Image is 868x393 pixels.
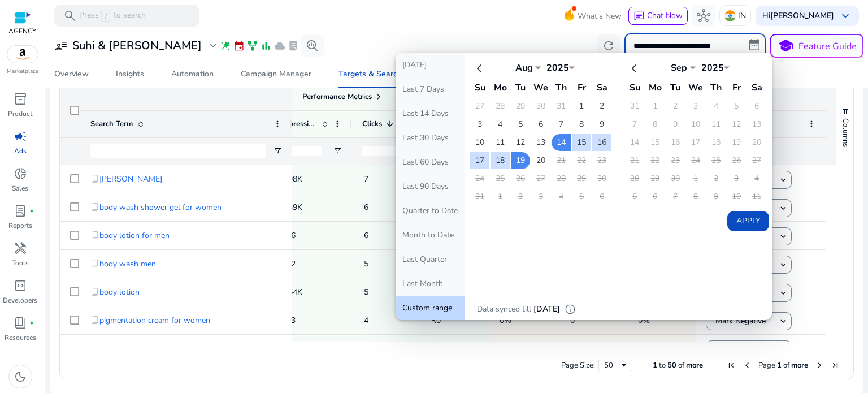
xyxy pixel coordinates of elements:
[770,10,834,21] b: [PERSON_NAME]
[282,167,344,191] p: 3.98K
[364,230,368,241] span: 6
[727,211,769,231] button: Apply
[633,11,645,22] span: chat
[282,337,344,360] p: 131
[778,175,788,185] mat-icon: keyboard_arrow_down
[72,39,202,53] h3: Suhi & [PERSON_NAME]
[638,315,650,326] span: 0%
[396,101,465,126] button: Last 14 Days
[90,119,133,129] span: Search Term
[364,174,368,184] span: 7
[14,129,27,143] span: campaign
[261,40,272,51] span: bar_chart
[667,360,676,370] span: 50
[14,167,27,180] span: donut_small
[500,309,550,332] p: 0%
[706,340,775,359] button: Mark Negative
[396,296,465,320] button: Custom range
[396,174,465,198] button: Last 90 Days
[778,260,788,270] mat-icon: keyboard_arrow_down
[302,92,372,102] span: Performance Metrics
[338,70,427,78] div: Targets & Search Terms
[282,196,344,219] p: 4.39K
[778,231,788,241] mat-icon: keyboard_arrow_down
[686,360,703,370] span: more
[8,221,32,231] p: Reports
[798,40,857,53] p: Feature Guide
[99,280,140,304] span: body lotion
[727,361,736,370] div: First Page
[206,39,220,53] span: expand_more
[364,315,368,326] span: 4
[273,146,282,156] button: Open Filter Menu
[831,361,840,370] div: Last Page
[692,5,715,27] button: hub
[662,62,696,74] div: Sep
[396,223,465,247] button: Month to Date
[362,119,382,129] span: Clicks
[565,304,576,315] span: info
[90,287,99,296] span: content_copy
[29,321,34,325] span: fiber_manual_record
[99,196,222,219] span: body wash shower gel for women
[743,361,752,370] div: Previous Page
[99,167,162,191] span: [PERSON_NAME]
[12,258,29,268] p: Tools
[247,40,258,51] span: family_history
[333,146,342,156] button: Open Filter Menu
[570,315,575,326] span: 0
[282,280,344,304] p: 8.54K
[659,360,666,370] span: to
[3,295,37,305] p: Developers
[8,26,36,36] p: AGENCY
[647,10,683,21] span: Chat Now
[54,70,89,78] div: Overview
[628,7,688,25] button: chatChat Now
[602,39,615,53] span: refresh
[815,361,824,370] div: Next Page
[507,62,541,74] div: Aug
[288,40,299,51] span: lab_profile
[14,370,27,383] span: dark_mode
[364,258,368,269] span: 5
[597,34,620,57] button: refresh
[90,316,99,325] span: content_copy
[696,62,730,74] div: 2025
[79,10,146,22] p: Press to search
[233,40,245,51] span: event
[90,259,99,268] span: content_copy
[432,309,479,332] p: ₹0
[770,34,863,58] button: schoolFeature Guide
[364,287,368,297] span: 5
[396,77,465,101] button: Last 7 Days
[598,359,632,372] div: Page Size
[541,62,575,74] div: 2025
[578,6,622,26] span: What's New
[758,360,775,370] span: Page
[778,38,794,54] span: school
[14,279,27,292] span: code_blocks
[99,224,170,247] span: body lotion for men
[477,303,531,316] p: Data synced till
[14,146,27,156] p: Ads
[396,247,465,271] button: Last Quarter
[364,202,368,213] span: 6
[738,6,746,25] p: IN
[282,224,344,247] p: 396
[778,203,788,213] mat-icon: keyboard_arrow_down
[63,9,77,23] span: search
[12,183,28,193] p: Sales
[99,309,210,332] span: pigmentation cream for women
[282,252,344,275] p: 182
[220,40,231,51] span: wand_stars
[432,337,479,360] p: ₹762.71
[99,252,156,275] span: body wash men
[90,202,99,211] span: content_copy
[778,316,788,326] mat-icon: keyboard_arrow_down
[5,332,36,343] p: Resources
[90,144,266,158] input: Search Term Filter Input
[839,9,852,23] span: keyboard_arrow_down
[54,39,68,53] span: user_attributes
[7,67,38,76] p: Marketplace
[274,40,285,51] span: cloud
